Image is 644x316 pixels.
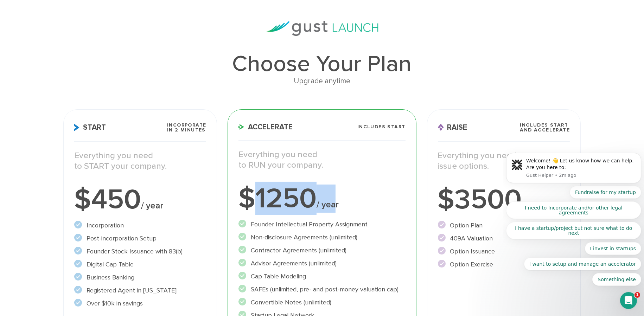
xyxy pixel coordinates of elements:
[357,124,406,129] span: Includes START
[74,124,106,131] span: Start
[238,185,405,213] div: $1250
[266,21,378,36] img: gust-launch-logos.svg
[635,292,640,298] span: 1
[238,220,405,229] li: Founder Intellectual Property Assignment
[620,292,637,309] iframe: Intercom live chat
[238,285,405,294] li: SAFEs (unlimited, pre- and post-money valuation cap)
[238,272,405,281] li: Cap Table Modeling
[74,150,206,172] p: Everything you need to START your company.
[503,63,644,297] iframe: Intercom notifications message
[74,260,206,269] li: Digital Cap Table
[63,53,581,75] h1: Choose Your Plan
[317,199,339,210] span: / year
[63,75,581,87] div: Upgrade anytime
[438,124,467,131] span: Raise
[74,247,206,256] li: Founder Stock Issuance with 83(b)
[74,221,206,230] li: Incorporation
[438,260,570,269] li: Option Exercise
[438,221,570,230] li: Option Plan
[74,186,206,214] div: $450
[238,124,244,130] img: Accelerate Icon
[74,273,206,282] li: Business Banking
[238,259,405,268] li: Advisor Agreements (unlimited)
[438,186,570,214] div: $3500
[238,298,405,307] li: Convertible Notes (unlimited)
[167,123,206,133] span: Incorporate in 2 Minutes
[438,124,444,131] img: Raise Icon
[438,234,570,243] li: 409A Valuation
[438,150,570,172] p: Everything you need to issue options.
[238,246,405,255] li: Contractor Agreements (unlimited)
[438,247,570,256] li: Option Issuance
[74,286,206,295] li: Registered Agent in [US_STATE]
[141,200,163,211] span: / year
[74,124,79,131] img: Start Icon X2
[238,123,293,131] span: Accelerate
[238,233,405,242] li: Non-disclosure Agreements (unlimited)
[74,234,206,243] li: Post-incorporation Setup
[74,299,206,308] li: Over $10k in savings
[238,149,405,170] p: Everything you need to RUN your company.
